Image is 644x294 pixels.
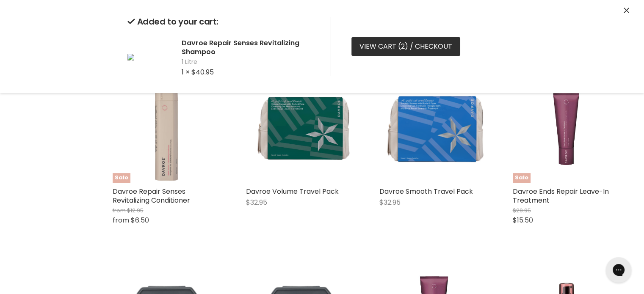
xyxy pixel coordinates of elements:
a: Davroe Smooth Travel Pack [379,187,473,196]
a: Davroe Ends Repair Leave-In Treatment [513,187,609,205]
button: Close [624,6,629,15]
iframe: Gorgias live chat messenger [602,254,636,286]
span: $29.95 [513,206,531,214]
span: $32.95 [246,198,267,207]
span: $12.95 [127,206,144,214]
h2: Davroe Repair Senses Revitalizing Shampoo [182,38,316,56]
a: Davroe Ends Repair Leave-In TreatmentSale [513,75,621,183]
span: Sale [513,173,531,183]
span: $15.50 [513,215,533,225]
img: Davroe Volume Travel Pack [246,85,354,173]
a: Davroe Repair Senses Revitalizing Conditioner [113,187,190,205]
a: Davroe Volume Travel Pack [246,187,339,196]
h2: Added to your cart: [127,17,316,27]
a: View cart (2) / Checkout [351,37,460,56]
span: $40.95 [191,67,214,77]
span: Sale [113,173,130,183]
a: Davroe Volume Travel Pack [246,75,354,183]
span: from [113,206,126,214]
span: $32.95 [379,198,401,207]
span: from [113,215,129,225]
a: Davroe Smooth Travel Pack [379,75,487,183]
span: 1 × [182,67,190,77]
span: 2 [401,41,405,51]
span: $6.50 [131,215,149,225]
img: Davroe Smooth Travel Pack [379,86,487,172]
img: Davroe Ends Repair Leave-In Treatment [531,75,603,183]
img: Davroe Repair Senses Revitalizing Conditioner [113,75,221,183]
a: Davroe Repair Senses Revitalizing ConditionerSale [113,75,221,183]
img: Davroe Repair Senses Revitalizing Shampoo [127,54,134,60]
span: 1 Litre [182,58,316,66]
